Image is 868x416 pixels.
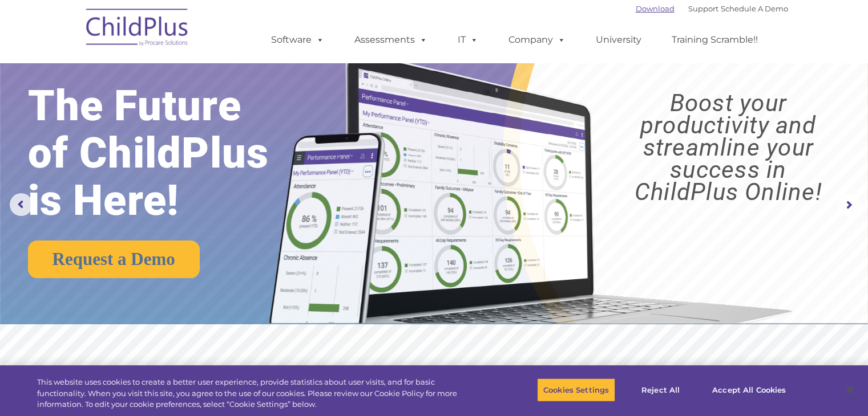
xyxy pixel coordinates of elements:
rs-layer: The Future of ChildPlus is Here! [28,82,305,224]
button: Accept All Cookies [706,378,792,402]
font: | [636,4,788,13]
button: Cookies Settings [537,378,615,402]
a: IT [446,28,490,51]
a: Support [688,4,718,13]
rs-layer: Boost your productivity and streamline your success in ChildPlus Online! [600,92,857,203]
button: Reject All [625,378,696,402]
a: Company [497,28,577,51]
div: This website uses cookies to create a better user experience, provide statistics about user visit... [37,377,478,410]
a: Download [636,4,675,13]
a: Request a Demo [28,240,200,278]
img: ChildPlus by Procare Solutions [80,1,195,58]
a: Training Scramble!! [660,28,769,51]
a: Schedule A Demo [721,4,788,13]
a: Assessments [343,28,439,51]
button: Close [837,377,862,402]
a: Software [260,28,336,51]
a: University [584,28,653,51]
